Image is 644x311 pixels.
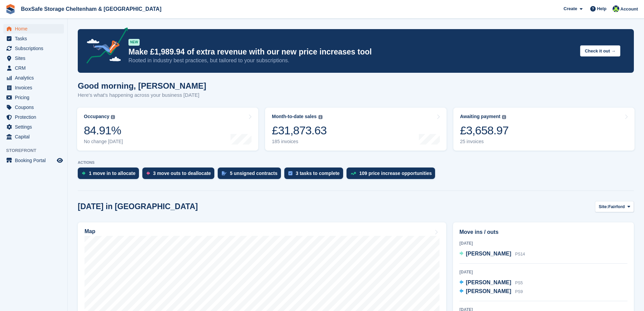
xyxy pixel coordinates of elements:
[595,201,634,212] button: Site: Fairford
[222,171,226,175] img: contract_signature_icon-13c848040528278c33f63329250d36e43548de30e8caae1d1a13099fd9432cc5.svg
[466,280,511,285] span: [PERSON_NAME]
[359,171,432,176] div: 109 price increase opportunities
[460,114,501,119] div: Awaiting payment
[272,124,327,137] div: £31,873.63
[459,240,627,246] div: [DATE]
[15,34,55,43] span: Tasks
[3,156,64,165] a: menu
[56,156,64,164] a: Preview store
[128,39,140,46] div: NEW
[613,5,619,12] img: Charlie Hammond
[3,103,64,112] a: menu
[15,93,55,102] span: Pricing
[15,103,55,112] span: Coupons
[81,27,128,66] img: price-adjustments-announcement-icon-8257ccfd72463d97f412b2fc003d46551f7dbcb40ab6d574587a9cd5c0d94...
[265,108,446,151] a: Month-to-date sales £31,873.63 185 invoices
[3,83,64,92] a: menu
[77,108,258,151] a: Occupancy 84.91% No change [DATE]
[153,171,211,176] div: 3 move outs to deallocate
[460,139,509,145] div: 25 invoices
[515,252,525,257] span: PS14
[89,171,136,176] div: 1 move in to allocate
[599,203,608,210] span: Site:
[3,44,64,53] a: menu
[597,5,606,12] span: Help
[3,34,64,43] a: menu
[3,122,64,132] a: menu
[466,288,511,294] span: [PERSON_NAME]
[453,108,635,151] a: Awaiting payment £3,658.97 25 invoices
[111,115,115,119] img: icon-info-grey-7440780725fd019a000dd9b08b2336e03edf1995a4989e88bcd33f0948082b44.svg
[608,203,625,210] span: Fairford
[15,73,55,83] span: Analytics
[78,202,198,211] h2: [DATE] in [GEOGRAPHIC_DATA]
[85,228,95,235] h2: Map
[146,171,150,175] img: move_outs_to_deallocate_icon-f764333ba52eb49d3ac5e1228854f67142a1ed5810a6f6cc68b1a99e826820c5.svg
[82,171,86,175] img: move_ins_to_allocate_icon-fdf77a2bb77ea45bf5b3d319d69a93e2d87916cf1d5bf7949dd705db3b84f3ca.svg
[78,160,634,165] p: ACTIONS
[3,112,64,122] a: menu
[15,44,55,53] span: Subscriptions
[230,171,278,176] div: 5 unsigned contracts
[460,124,509,137] div: £3,658.97
[272,139,327,145] div: 185 invoices
[142,168,218,182] a: 3 move outs to deallocate
[466,251,511,257] span: [PERSON_NAME]
[84,139,123,145] div: No change [DATE]
[18,3,164,15] a: BoxSafe Storage Cheltenham & [GEOGRAPHIC_DATA]
[15,132,55,141] span: Capital
[15,156,55,165] span: Booking Portal
[3,63,64,73] a: menu
[15,24,55,34] span: Home
[3,132,64,141] a: menu
[347,168,439,182] a: 109 price increase opportunities
[318,115,323,119] img: icon-info-grey-7440780725fd019a000dd9b08b2336e03edf1995a4989e88bcd33f0948082b44.svg
[515,281,523,285] span: PS5
[3,53,64,63] a: menu
[15,63,55,73] span: CRM
[459,287,523,296] a: [PERSON_NAME] PS9
[78,168,142,182] a: 1 move in to allocate
[502,115,506,119] img: icon-info-grey-7440780725fd019a000dd9b08b2336e03edf1995a4989e88bcd33f0948082b44.svg
[6,147,67,154] span: Storefront
[84,124,123,137] div: 84.91%
[351,172,356,175] img: price_increase_opportunities-93ffe204e8149a01c8c9dc8f82e8f89637d9d84a8eef4429ea346261dce0b2c0.svg
[78,81,206,90] h1: Good morning, [PERSON_NAME]
[459,269,627,275] div: [DATE]
[15,83,55,92] span: Invoices
[15,122,55,132] span: Settings
[15,112,55,122] span: Protection
[580,45,620,57] button: Check it out →
[78,91,206,99] p: Here's what's happening across your business [DATE]
[459,228,627,236] h2: Move ins / outs
[296,171,340,176] div: 3 tasks to complete
[272,114,316,119] div: Month-to-date sales
[459,279,523,287] a: [PERSON_NAME] PS5
[3,73,64,83] a: menu
[288,171,292,175] img: task-75834270c22a3079a89374b754ae025e5fb1db73e45f91037f5363f120a921f8.svg
[3,24,64,34] a: menu
[284,168,347,182] a: 3 tasks to complete
[15,53,55,63] span: Sites
[3,93,64,102] a: menu
[128,47,575,57] p: Make £1,989.94 of extra revenue with our new price increases tool
[515,289,523,294] span: PS9
[84,114,109,119] div: Occupancy
[5,4,16,14] img: stora-icon-8386f47178a22dfd0bd8f6a31ec36ba5ce8667c1dd55bd0f319d3a0aa187defe.svg
[564,5,577,12] span: Create
[459,250,525,259] a: [PERSON_NAME] PS14
[218,168,284,182] a: 5 unsigned contracts
[128,57,575,64] p: Rooted in industry best practices, but tailored to your subscriptions.
[620,6,638,13] span: Account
